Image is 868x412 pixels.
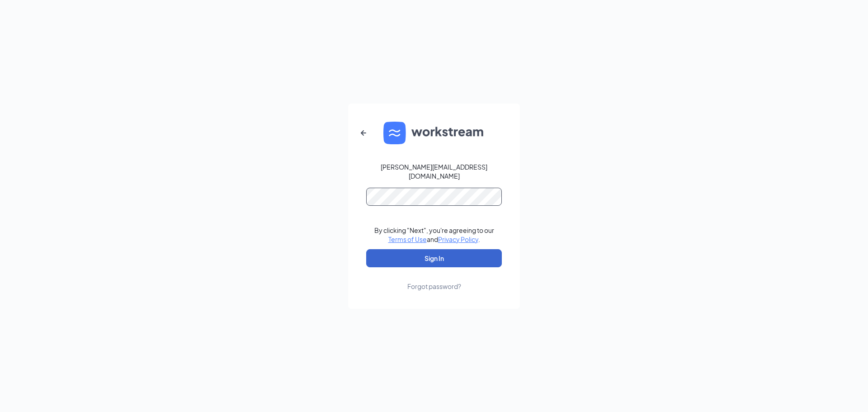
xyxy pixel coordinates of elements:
button: Sign In [366,249,502,267]
img: WS logo and Workstream text [383,122,485,144]
div: Forgot password? [407,282,461,291]
button: ArrowLeftNew [353,122,374,144]
a: Forgot password? [407,267,461,291]
a: Terms of Use [388,235,427,243]
a: Privacy Policy [438,235,478,243]
svg: ArrowLeftNew [358,128,369,138]
div: [PERSON_NAME][EMAIL_ADDRESS][DOMAIN_NAME] [366,162,502,180]
div: By clicking "Next", you're agreeing to our and . [374,226,494,244]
